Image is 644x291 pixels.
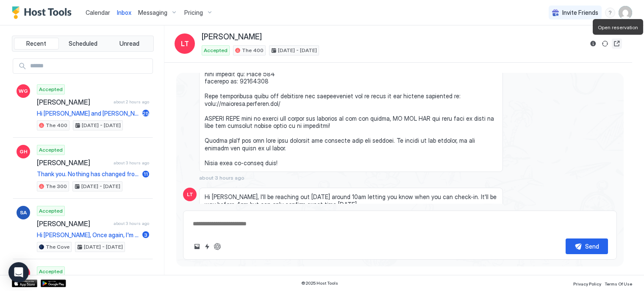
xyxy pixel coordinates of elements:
span: The 400 [242,47,264,54]
span: Open reservation [598,24,638,30]
span: Privacy Policy [573,281,601,286]
div: User profile [619,6,632,19]
button: Unread [107,38,152,50]
button: Open reservation [612,39,622,49]
div: Open Intercom Messenger [8,262,29,283]
span: 25 [142,110,149,116]
span: [DATE] - [DATE] [278,47,317,54]
span: 11 [144,171,148,177]
span: [PERSON_NAME] [37,158,110,167]
span: Thank you. Nothing has changed from our end. 3 guests. [37,170,139,178]
span: [DATE] - [DATE] [84,243,123,251]
span: Messaging [138,9,167,17]
button: Reservation information [588,39,598,49]
span: [PERSON_NAME] [202,32,262,42]
span: [PERSON_NAME] [37,98,110,106]
span: about 2 hours ago [114,99,149,105]
span: Accepted [39,268,63,275]
a: App Store [12,280,37,287]
span: The Cove [46,243,69,251]
span: Accepted [39,207,63,215]
a: Privacy Policy [573,279,601,288]
span: © 2025 Host Tools [301,280,338,286]
span: about 3 hours ago [199,175,244,181]
span: Recent [26,40,46,47]
span: [DATE] - [DATE] [81,183,120,190]
button: Upload image [192,241,202,252]
span: about 3 hours ago [114,160,149,166]
span: Accepted [204,47,228,54]
span: Hi [PERSON_NAME] and [PERSON_NAME], Happy to hear that you had an excellent stay in [GEOGRAPHIC_D... [37,110,139,117]
span: WG [19,87,28,95]
span: Invite Friends [562,9,598,17]
span: [DATE] - [DATE] [82,122,121,129]
div: tab-group [12,36,154,52]
span: LT [187,191,193,198]
div: menu [605,8,615,18]
a: Terms Of Use [605,279,632,288]
span: The 300 [46,183,67,190]
button: Scheduled [61,38,105,50]
span: Terms Of Use [605,281,632,286]
a: Host Tools Logo [12,6,75,19]
span: SA [20,209,27,216]
button: Sync reservation [600,39,610,49]
button: Send [566,238,608,254]
span: Accepted [39,86,63,93]
input: Input Field [27,59,153,73]
a: Google Play Store [41,280,66,287]
span: Hi [PERSON_NAME], I'll be reaching out [DATE] around 10am letting you know when you can check-in.... [205,193,497,208]
span: Accepted [39,146,63,154]
span: Calendar [86,9,110,16]
span: Scheduled [69,40,97,47]
span: The 400 [46,122,67,129]
span: [PERSON_NAME] [37,219,110,228]
span: Hi [PERSON_NAME], Once again, I'm happy to know that enjoyed your stay in [GEOGRAPHIC_DATA]! Kind... [37,231,139,239]
button: ChatGPT Auto Reply [212,241,222,252]
span: Inbox [117,9,131,16]
button: Quick reply [202,241,212,252]
a: Calendar [86,8,110,17]
span: LT [181,39,189,49]
span: Unread [119,40,139,47]
span: GH [19,148,28,155]
button: Recent [14,38,59,50]
span: about 3 hours ago [114,221,149,226]
div: Send [585,242,599,251]
a: Inbox [117,8,131,17]
span: Pricing [184,9,203,17]
span: 3 [144,232,147,238]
